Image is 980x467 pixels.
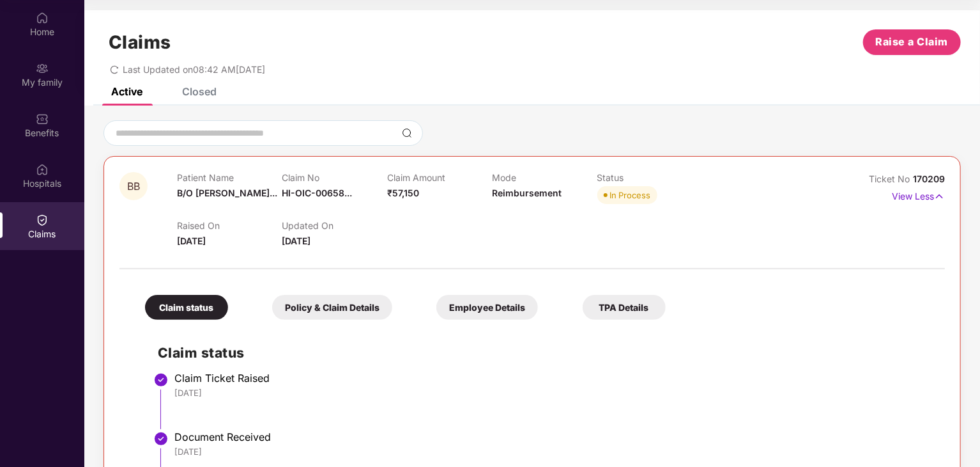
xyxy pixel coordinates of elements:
[177,220,282,231] p: Raised On
[36,163,49,176] img: svg+xml;base64,PHN2ZyBpZD0iSG9zcGl0YWxzIiB4bWxucz0iaHR0cDovL3d3dy53My5vcmcvMjAwMC9zdmciIHdpZHRoPS...
[892,186,945,203] p: View Less
[174,431,932,443] div: Document Received
[174,372,932,384] div: Claim Ticket Raised
[597,172,702,183] p: Status
[177,235,206,246] span: [DATE]
[282,172,387,183] p: Claim No
[158,342,932,363] h2: Claim status
[436,295,538,320] div: Employee Details
[402,128,412,138] img: svg+xml;base64,PHN2ZyBpZD0iU2VhcmNoLTMyeDMyIiB4bWxucz0iaHR0cDovL3d3dy53My5vcmcvMjAwMC9zdmciIHdpZH...
[110,64,119,75] span: redo
[153,372,169,388] img: svg+xml;base64,PHN2ZyBpZD0iU3RlcC1Eb25lLTMyeDMyIiB4bWxucz0iaHR0cDovL3d3dy53My5vcmcvMjAwMC9zdmciIH...
[109,31,171,53] h1: Claims
[610,189,651,202] div: In Process
[869,173,913,184] span: Ticket No
[127,181,140,192] span: BB
[492,172,597,183] p: Mode
[36,113,49,125] img: svg+xml;base64,PHN2ZyBpZD0iQmVuZWZpdHMiIHhtbG5zPSJodHRwOi8vd3d3LnczLm9yZy8yMDAwL3N2ZyIgd2lkdGg9Ij...
[282,187,352,198] span: HI-OIC-00658...
[111,85,142,98] div: Active
[36,12,49,24] img: svg+xml;base64,PHN2ZyBpZD0iSG9tZSIgeG1sbnM9Imh0dHA6Ly93d3cudzMub3JnLzIwMDAvc3ZnIiB3aWR0aD0iMjAiIG...
[876,34,949,50] span: Raise a Claim
[36,62,49,75] img: svg+xml;base64,PHN2ZyB3aWR0aD0iMjAiIGhlaWdodD0iMjAiIHZpZXdCb3g9IjAgMCAyMCAyMCIgZmlsbD0ibm9uZSIgeG...
[863,29,961,55] button: Raise a Claim
[153,431,169,447] img: svg+xml;base64,PHN2ZyBpZD0iU3RlcC1Eb25lLTMyeDMyIiB4bWxucz0iaHR0cDovL3d3dy53My5vcmcvMjAwMC9zdmciIH...
[36,214,49,226] img: svg+xml;base64,PHN2ZyBpZD0iQ2xhaW0iIHhtbG5zPSJodHRwOi8vd3d3LnczLm9yZy8yMDAwL3N2ZyIgd2lkdGg9IjIwIi...
[583,295,666,320] div: TPA Details
[174,387,932,399] div: [DATE]
[177,172,282,183] p: Patient Name
[387,172,492,183] p: Claim Amount
[387,187,419,198] span: ₹57,150
[492,187,562,198] span: Reimbursement
[272,295,392,320] div: Policy & Claim Details
[913,173,945,184] span: 170209
[145,295,228,320] div: Claim status
[282,235,310,246] span: [DATE]
[123,64,265,75] span: Last Updated on 08:42 AM[DATE]
[934,189,945,203] img: svg+xml;base64,PHN2ZyB4bWxucz0iaHR0cDovL3d3dy53My5vcmcvMjAwMC9zdmciIHdpZHRoPSIxNyIgaGVpZ2h0PSIxNy...
[174,446,932,457] div: [DATE]
[182,85,217,98] div: Closed
[282,220,387,231] p: Updated On
[177,187,277,198] span: B/O [PERSON_NAME]...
